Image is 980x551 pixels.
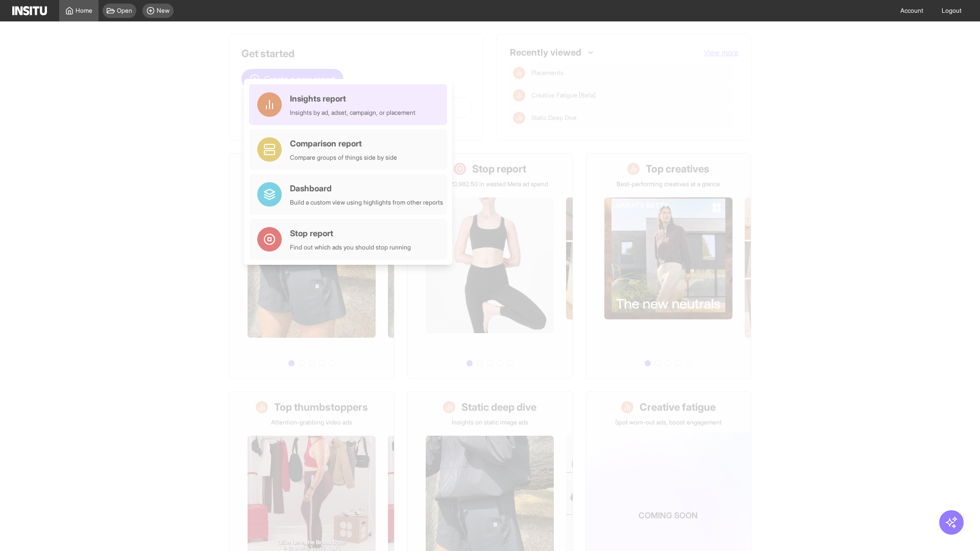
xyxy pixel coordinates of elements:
div: Compare groups of things side by side [290,154,397,162]
div: Stop report [290,227,411,239]
div: Comparison report [290,137,397,149]
img: Logo [12,6,47,15]
div: Find out which ads you should stop running [290,243,411,252]
span: Open [117,7,132,15]
div: Build a custom view using highlights from other reports [290,198,443,207]
div: Dashboard [290,182,443,194]
span: Home [76,7,92,15]
span: New [157,7,169,15]
div: Insights by ad, adset, campaign, or placement [290,109,415,117]
div: Insights report [290,92,415,105]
